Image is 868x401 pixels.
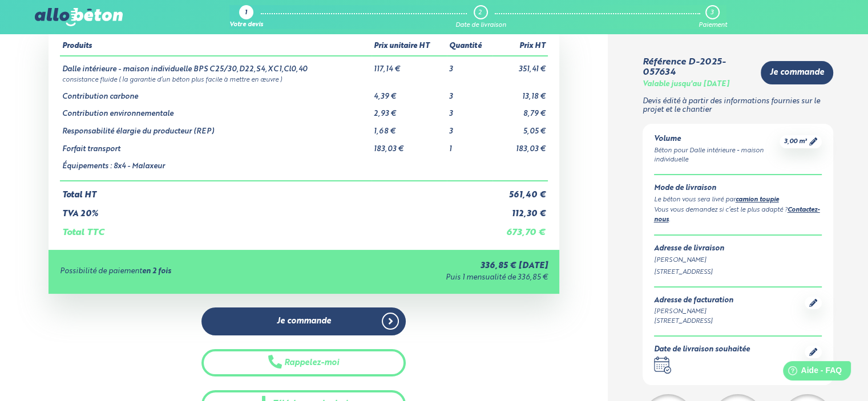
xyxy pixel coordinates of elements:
[60,38,372,56] th: Produits
[60,56,372,74] td: Dalle intérieure - maison individuelle BPS C25/30,D22,S4,XC1,Cl0,40
[142,268,171,275] strong: en 2 fois
[201,307,406,335] a: Je commande
[643,57,752,78] div: Référence D-2025-057634
[654,297,733,305] div: Adresse de facturation
[492,38,547,56] th: Prix HT
[60,74,547,84] td: consistance fluide ( la garantie d’un béton plus facile à mettre en œuvre )
[60,153,372,181] td: Équipements : 8x4 - Malaxeur
[372,136,447,154] td: 183,03 €
[654,307,733,317] div: [PERSON_NAME]
[60,181,492,200] td: Total HT
[643,98,834,114] p: Devis édité à partir des informations fournies sur le projet et le chantier
[455,5,506,29] a: 2 Date de livraison
[372,119,447,136] td: 1,68 €
[710,9,713,17] div: 3
[60,101,372,119] td: Contribution environnementale
[277,317,331,326] span: Je commande
[60,200,492,219] td: TVA 20%
[60,84,372,102] td: Contribution carbone
[492,101,547,119] td: 8,79 €
[60,119,372,136] td: Responsabilité élargie du producteur (REP)
[229,5,263,29] a: 1 Votre devis
[372,84,447,102] td: 4,39 €
[770,68,824,78] span: Je commande
[314,274,548,282] div: Puis 1 mensualité de 336,85 €
[654,346,750,354] div: Date de livraison souhaitée
[654,135,780,144] div: Volume
[447,38,492,56] th: Quantité
[245,10,247,17] div: 1
[654,256,822,265] div: [PERSON_NAME]
[229,22,263,29] div: Votre devis
[654,184,822,193] div: Mode de livraison
[60,268,314,276] div: Possibilité de paiement
[766,357,855,388] iframe: Help widget launcher
[447,119,492,136] td: 3
[60,136,372,154] td: Forfait transport
[492,200,547,219] td: 112,30 €
[654,245,822,253] div: Adresse de livraison
[60,218,492,238] td: Total TTC
[492,181,547,200] td: 561,40 €
[492,56,547,74] td: 351,41 €
[654,317,733,326] div: [STREET_ADDRESS]
[761,61,833,84] a: Je commande
[492,119,547,136] td: 5,05 €
[35,8,123,26] img: allobéton
[698,5,726,29] a: 3 Paiement
[372,101,447,119] td: 2,93 €
[478,9,482,17] div: 2
[447,136,492,154] td: 1
[455,22,506,29] div: Date de livraison
[736,197,779,203] a: camion toupie
[492,136,547,154] td: 183,03 €
[492,84,547,102] td: 13,18 €
[447,56,492,74] td: 3
[447,84,492,102] td: 3
[201,349,406,377] button: Rappelez-moi
[654,205,822,226] div: Vous vous demandez si c’est le plus adapté ? .
[492,218,547,238] td: 673,70 €
[698,22,726,29] div: Paiement
[372,38,447,56] th: Prix unitaire HT
[654,146,780,165] div: Béton pour Dalle intérieure - maison individuelle
[372,56,447,74] td: 117,14 €
[654,268,822,277] div: [STREET_ADDRESS]
[314,261,548,271] div: 336,85 € [DATE]
[643,80,729,89] div: Valable jusqu'au [DATE]
[447,101,492,119] td: 3
[654,195,822,205] div: Le béton vous sera livré par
